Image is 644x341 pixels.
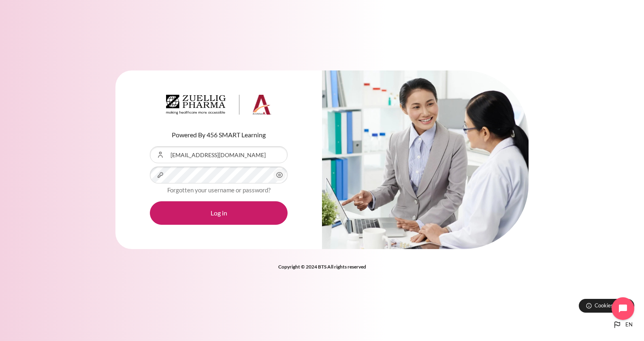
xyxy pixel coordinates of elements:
[150,146,288,163] input: Username or Email Address
[278,264,366,270] strong: Copyright © 2024 BTS All rights reserved
[579,299,634,313] button: Cookies notice
[609,317,636,333] button: Languages
[150,130,288,140] p: Powered By 456 SMART Learning
[167,186,271,194] a: Forgotten your username or password?
[595,302,628,309] span: Cookies notice
[166,95,271,115] img: Architeck
[150,201,288,225] button: Log in
[625,321,633,329] span: en
[166,95,271,118] a: Architeck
